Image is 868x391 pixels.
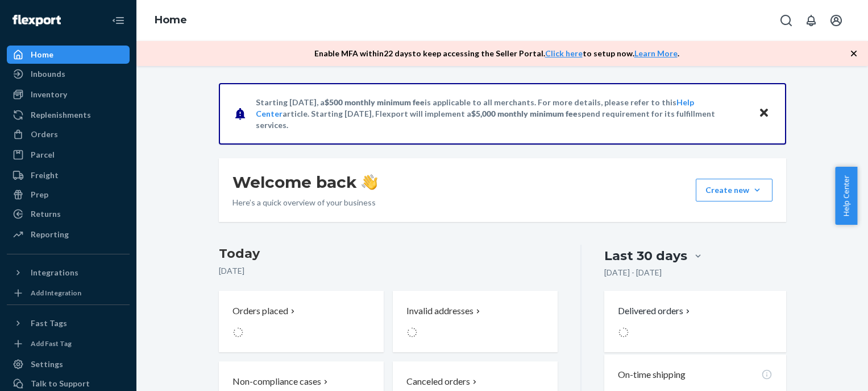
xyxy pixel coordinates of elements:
button: Orders placed [219,291,384,352]
a: Inventory [7,85,130,104]
p: [DATE] [219,265,558,277]
a: Replenishments [7,106,130,124]
div: Add Integration [31,288,81,298]
a: Parcel [7,146,130,164]
button: Integrations [7,264,130,282]
img: hand-wave emoji [362,174,377,190]
p: Orders placed [232,304,288,318]
p: Invalid addresses [406,304,474,318]
span: $500 monthly minimum fee [325,97,425,107]
p: Non-compliance cases [232,375,321,388]
div: Fast Tags [31,318,67,329]
div: Inbounds [31,68,65,80]
h3: Today [219,245,558,263]
div: Returns [31,208,61,220]
p: Starting [DATE], a is applicable to all merchants. For more details, please refer to this article... [256,97,747,131]
a: Returns [7,205,130,223]
div: Add Fast Tag [31,339,72,348]
button: Open Search Box [775,9,798,32]
button: Help Center [835,167,857,225]
button: Fast Tags [7,314,130,332]
a: Inbounds [7,65,130,83]
p: [DATE] - [DATE] [604,267,662,278]
div: Settings [31,359,63,370]
span: $5,000 monthly minimum fee [471,109,578,118]
a: Freight [7,166,130,184]
a: Home [7,46,130,64]
div: Replenishments [31,109,91,121]
div: Inventory [31,89,67,100]
div: Integrations [31,267,78,278]
a: Add Integration [7,286,130,300]
div: Parcel [31,149,55,160]
div: Prep [31,189,48,200]
div: Orders [31,129,58,140]
a: Reporting [7,225,130,244]
a: Orders [7,125,130,143]
img: Flexport logo [13,15,61,26]
div: Home [31,49,53,60]
button: Open notifications [800,9,823,32]
button: Close [757,105,771,122]
a: Add Fast Tag [7,337,130,351]
p: On-time shipping [618,368,686,381]
h1: Welcome back [232,172,377,192]
a: Prep [7,186,130,204]
ol: breadcrumbs [146,4,196,37]
a: Home [155,14,187,26]
p: Canceled orders [406,375,470,388]
p: Enable MFA within 22 days to keep accessing the Seller Portal. to setup now. . [314,48,679,59]
button: Delivered orders [618,304,692,318]
button: Open account menu [825,9,848,32]
a: Learn More [634,48,678,58]
div: Talk to Support [31,378,90,389]
button: Create new [696,179,773,201]
a: Settings [7,355,130,373]
button: Invalid addresses [393,291,558,352]
div: Reporting [31,229,69,240]
div: Last 30 days [604,247,687,265]
p: Here’s a quick overview of your business [232,197,377,208]
button: Close Navigation [107,9,130,32]
div: Freight [31,170,59,181]
a: Click here [545,48,583,58]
